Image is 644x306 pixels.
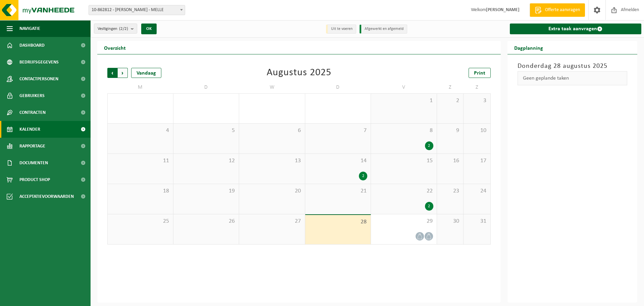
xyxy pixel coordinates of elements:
span: 2 [440,97,460,104]
span: Documenten [19,155,48,171]
count: (2/2) [119,27,128,31]
span: 28 [309,218,368,226]
div: 2 [425,141,433,150]
td: D [173,81,239,93]
div: Vandaag [131,68,161,78]
span: 3 [467,97,487,104]
a: Extra taak aanvragen [510,24,642,34]
span: 10 [467,127,487,134]
span: 14 [309,157,368,165]
span: 10-862812 - MOUTON GEOTHERMIE - MELLE [89,5,185,15]
span: Volgende [118,68,128,78]
span: Gebruikers [19,87,45,104]
span: 7 [309,127,368,134]
span: 27 [243,218,302,225]
span: 21 [309,187,368,195]
td: V [371,81,437,93]
span: 15 [374,157,433,165]
span: 8 [374,127,433,134]
span: Vorige [107,68,117,78]
strong: [PERSON_NAME] [486,7,520,12]
span: 11 [111,157,170,165]
span: Navigatie [19,20,40,37]
span: Product Shop [19,171,50,188]
span: 1 [374,97,433,104]
button: OK [141,24,157,34]
a: Offerte aanvragen [530,3,585,17]
span: 17 [467,157,487,165]
span: 18 [111,187,170,195]
span: 12 [177,157,236,165]
td: M [107,81,173,93]
td: D [305,81,371,93]
span: 16 [440,157,460,165]
span: Rapportage [19,138,45,155]
span: Dashboard [19,37,45,54]
span: 19 [177,187,236,195]
span: 4 [111,127,170,134]
span: 31 [467,218,487,225]
span: 25 [111,218,170,225]
span: 10-862812 - MOUTON GEOTHERMIE - MELLE [89,5,185,15]
span: 24 [467,187,487,195]
span: 13 [243,157,302,165]
span: Bedrijfsgegevens [19,54,59,71]
div: Geen geplande taken [518,71,628,85]
span: 5 [177,127,236,134]
button: Vestigingen(2/2) [94,24,137,34]
span: 29 [374,218,433,225]
td: Z [464,81,490,93]
span: 22 [374,187,433,195]
li: Afgewerkt en afgemeld [360,25,407,34]
h2: Dagplanning [507,41,550,54]
span: Vestigingen [98,24,128,34]
div: 2 [425,202,433,211]
h3: Donderdag 28 augustus 2025 [518,61,628,71]
span: 23 [440,187,460,195]
li: Uit te voeren [326,25,356,34]
span: 20 [243,187,302,195]
td: W [239,81,305,93]
div: Augustus 2025 [267,68,331,78]
span: 9 [440,127,460,134]
span: 30 [440,218,460,225]
span: 26 [177,218,236,225]
div: 2 [359,172,367,180]
span: Print [474,71,485,76]
td: Z [437,81,464,93]
h2: Overzicht [97,41,132,54]
a: Print [469,68,491,78]
span: Contracten [19,104,46,121]
span: Kalender [19,121,40,138]
span: Offerte aanvragen [543,7,582,13]
span: Contactpersonen [19,71,58,87]
span: Acceptatievoorwaarden [19,188,74,205]
span: 6 [243,127,302,134]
